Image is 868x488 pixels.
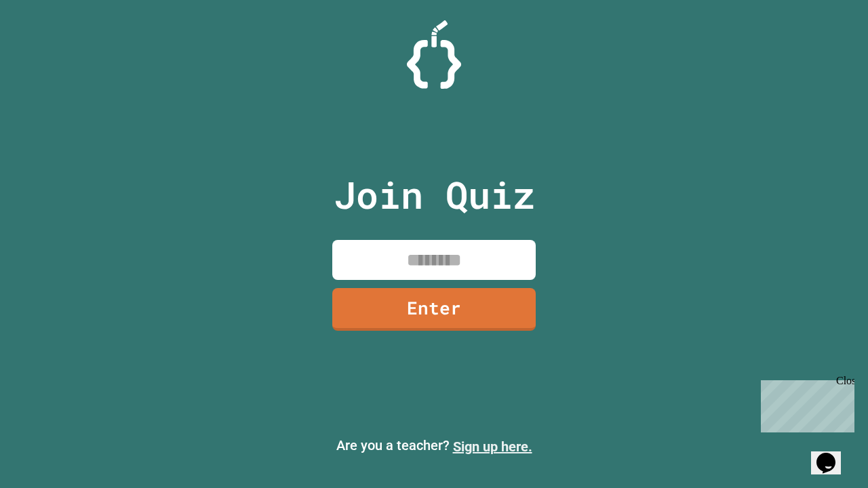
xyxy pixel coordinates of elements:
p: Are you a teacher? [11,435,857,457]
a: Enter [332,288,536,331]
img: Logo.svg [407,20,461,89]
div: Chat with us now!Close [5,5,94,86]
a: Sign up here. [453,439,532,455]
iframe: chat widget [811,434,854,474]
p: Join Quiz [334,167,535,223]
iframe: chat widget [755,375,854,432]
